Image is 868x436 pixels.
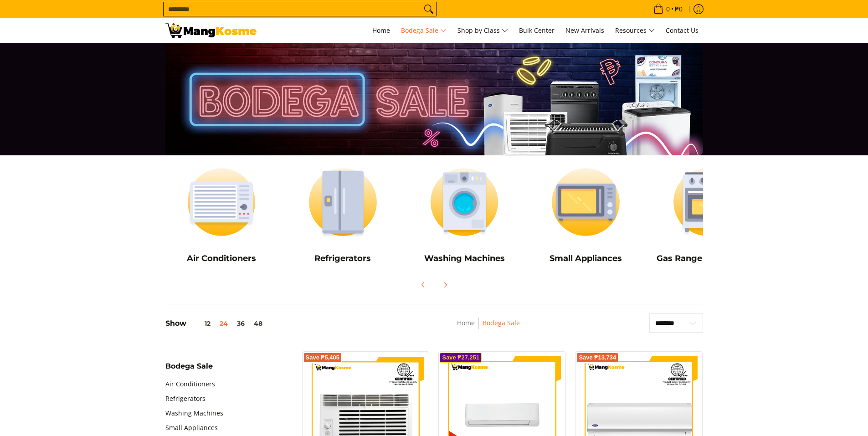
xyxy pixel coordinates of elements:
[165,319,267,328] h5: Show
[413,275,433,295] button: Previous
[165,377,215,391] a: Air Conditioners
[266,18,703,43] nav: Main Menu
[651,160,764,244] img: Cookers
[372,26,390,35] span: Home
[165,253,278,264] h5: Air Conditioners
[651,160,764,270] a: Cookers Gas Range and Cookers
[442,355,479,360] span: Save ₱27,251
[215,320,232,327] button: 24
[287,160,399,244] img: Refrigerators
[232,320,249,327] button: 36
[396,18,451,43] a: Bodega Sale
[529,160,642,244] img: Small Appliances
[615,25,655,36] span: Resources
[408,160,521,244] img: Washing Machines
[186,320,215,327] button: 12
[287,160,399,270] a: Refrigerators Refrigerators
[651,4,685,14] span: •
[435,275,455,295] button: Next
[368,18,395,43] a: Home
[287,253,399,264] h5: Refrigerators
[565,26,604,35] span: New Arrivals
[165,160,278,270] a: Air Conditioners Air Conditioners
[249,320,267,327] button: 48
[611,18,659,43] a: Resources
[165,23,257,38] img: Bodega Sale l Mang Kosme: Cost-Efficient &amp; Quality Home Appliances
[165,363,213,370] span: Bodega Sale
[579,355,616,360] span: Save ₱13,734
[165,421,218,435] a: Small Appliances
[165,391,205,406] a: Refrigerators
[453,18,513,43] a: Shop by Class
[165,406,223,421] a: Washing Machines
[457,25,508,36] span: Shop by Class
[666,26,699,35] span: Contact Us
[165,160,278,244] img: Air Conditioners
[396,318,581,338] nav: Breadcrumbs
[457,318,475,327] a: Home
[529,160,642,270] a: Small Appliances Small Appliances
[514,18,559,43] a: Bulk Center
[165,363,213,377] summary: Open
[408,253,521,264] h5: Washing Machines
[673,6,684,12] span: ₱0
[483,318,520,327] a: Bodega Sale
[306,355,340,360] span: Save ₱5,405
[408,160,521,270] a: Washing Machines Washing Machines
[651,253,764,264] h5: Gas Range and Cookers
[661,18,703,43] a: Contact Us
[561,18,609,43] a: New Arrivals
[665,6,671,12] span: 0
[401,25,447,36] span: Bodega Sale
[421,2,436,16] button: Search
[529,253,642,264] h5: Small Appliances
[519,26,555,35] span: Bulk Center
